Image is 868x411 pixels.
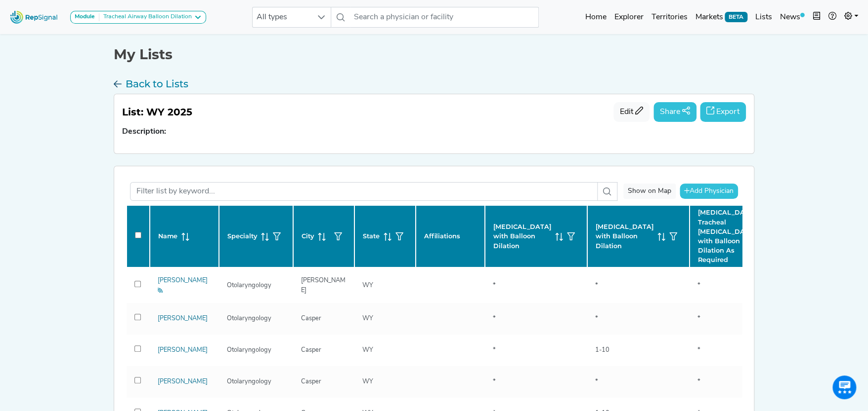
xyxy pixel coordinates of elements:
[610,7,647,27] a: Explorer
[424,231,460,241] span: Affiliations
[350,7,539,28] input: Search a physician or facility
[158,378,208,385] a: [PERSON_NAME]
[122,128,166,136] strong: Description:
[221,314,277,323] div: Otolaryngology
[221,281,277,290] div: Otolaryngology
[700,102,746,122] button: Export
[126,78,188,90] h3: Back to Lists
[295,314,327,323] div: Casper
[295,276,352,295] div: [PERSON_NAME]
[114,78,754,94] a: Back to Lists
[647,7,691,27] a: Territories
[691,7,751,27] a: MarketsBETA
[653,102,696,122] button: Share
[114,46,754,63] h1: My Lists
[363,231,380,241] span: State
[227,231,257,241] span: Specialty
[75,14,95,20] strong: Module
[221,377,277,386] div: Otolaryngology
[356,345,379,355] div: WY
[130,182,598,201] input: Filter list by keyword...
[295,377,327,386] div: Casper
[302,231,314,241] span: City
[253,7,312,27] span: All types
[751,7,776,27] a: Lists
[776,7,809,27] a: News
[613,102,650,122] button: Edit
[99,13,192,21] div: Tracheal Airway Balloon Dilation
[581,7,610,27] a: Home
[221,345,277,355] div: Otolaryngology
[122,106,192,118] strong: List: WY 2025
[690,187,734,195] span: Add Physician
[725,12,747,22] span: BETA
[596,222,653,251] span: [MEDICAL_DATA] with Balloon Dilation
[356,377,379,386] div: WY
[356,281,379,290] div: WY
[493,222,551,251] span: [MEDICAL_DATA] with Balloon Dilation
[589,345,615,355] div: 1-10
[295,345,327,355] div: Casper
[158,315,208,322] a: [PERSON_NAME]
[158,347,208,353] a: [PERSON_NAME]
[158,231,177,241] span: Name
[158,277,208,293] a: [PERSON_NAME]
[356,314,379,323] div: WY
[698,208,756,264] span: [MEDICAL_DATA] Tracheal [MEDICAL_DATA] with Balloon Dilation As Required
[680,184,738,199] button: Add Physician
[70,11,206,24] button: ModuleTracheal Airway Balloon Dilation
[809,7,825,27] button: Intel Book
[623,184,676,199] div: Show on Map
